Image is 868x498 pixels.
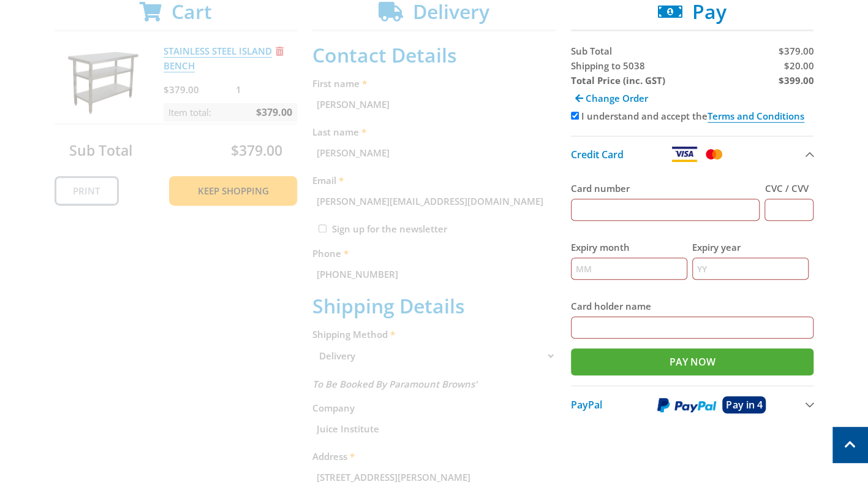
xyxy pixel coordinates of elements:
label: I understand and accept the [581,110,804,123]
input: YY [692,258,809,280]
strong: $399.00 [778,74,813,86]
span: PayPal [571,398,602,412]
img: PayPal [657,397,716,413]
input: Please accept the terms and conditions. [571,112,579,120]
span: $379.00 [778,45,813,57]
span: $20.00 [783,59,813,72]
span: Sub Total [571,45,612,57]
span: Shipping to 5038 [571,59,645,72]
img: Mastercard [703,147,725,162]
button: PayPal Pay in 4 [571,385,814,423]
label: Expiry year [692,240,809,255]
button: Credit Card [571,136,814,172]
a: Terms and Conditions [708,110,804,123]
strong: Total Price (inc. GST) [571,74,665,86]
label: CVC / CVV [764,181,813,196]
input: Pay Now [571,348,814,375]
label: Card holder name [571,299,814,313]
span: Pay in 4 [726,398,762,412]
span: Change Order [586,92,648,104]
a: Change Order [571,88,652,109]
label: Expiry month [571,240,687,255]
img: Visa [671,147,698,162]
input: MM [571,258,687,280]
label: Card number [571,181,760,196]
span: Credit Card [571,148,624,161]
